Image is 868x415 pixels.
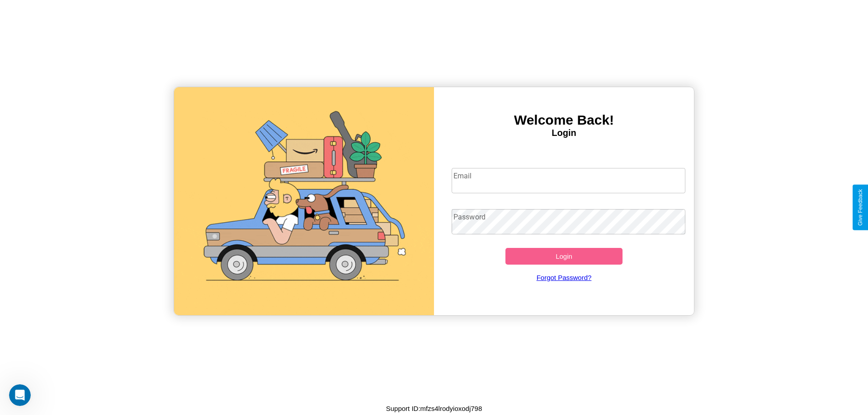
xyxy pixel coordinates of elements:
[447,265,681,290] a: Forgot Password?
[9,384,31,406] iframe: Intercom live chat
[174,87,434,315] img: gif
[434,128,694,138] h4: Login
[434,112,694,128] h3: Welcome Back!
[505,248,623,265] button: Login
[857,189,863,226] div: Give Feedback
[386,402,482,415] p: Support ID: mfzs4lrodyioxodj798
